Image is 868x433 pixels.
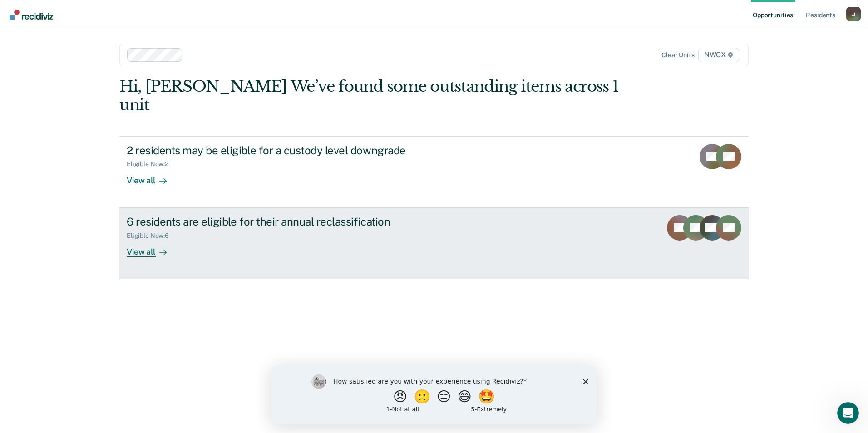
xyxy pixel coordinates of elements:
[127,160,176,168] div: Eligible Now : 2
[119,208,749,279] a: 6 residents are eligible for their annual reclassificationEligible Now:6View all
[119,77,623,114] div: Hi, [PERSON_NAME] We’ve found some outstanding items across 1 unit
[837,402,859,424] iframe: Intercom live chat
[846,7,861,21] div: J J
[127,239,178,257] div: View all
[271,365,597,424] iframe: Survey by Kim from Recidiviz
[846,7,861,21] button: Profile dropdown button
[127,144,445,157] div: 2 residents may be eligible for a custody level downgrade
[661,51,695,59] div: Clear units
[698,48,739,62] span: NWCX
[10,10,53,20] img: Recidiviz
[127,232,176,240] div: Eligible Now : 6
[127,215,445,228] div: 6 residents are eligible for their annual reclassification
[127,168,178,186] div: View all
[119,136,749,208] a: 2 residents may be eligible for a custody level downgradeEligible Now:2View all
